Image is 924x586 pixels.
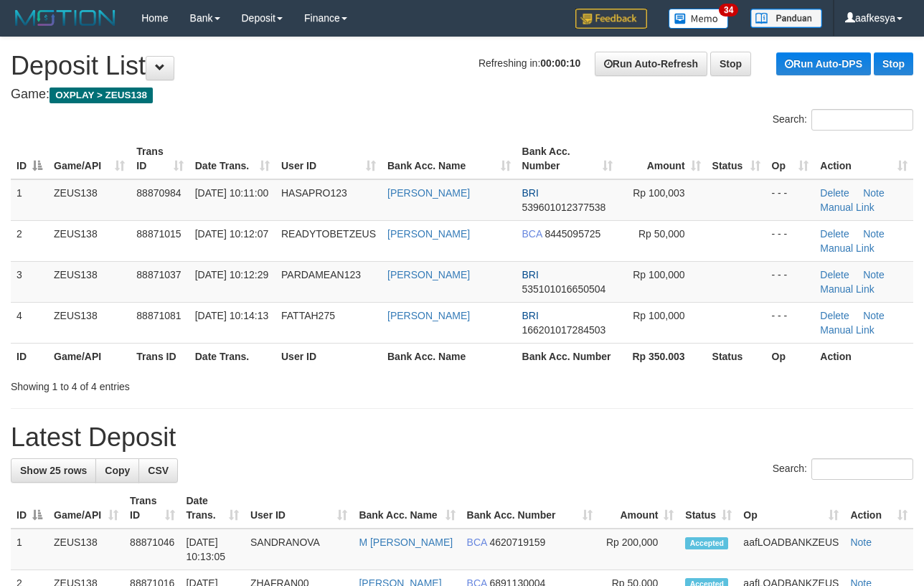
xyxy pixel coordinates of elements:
a: Delete [820,228,849,240]
img: MOTION_logo.png [11,7,120,29]
th: Status: activate to sort column ascending [679,488,737,529]
a: Delete [820,187,849,199]
h1: Latest Deposit [11,423,913,452]
th: Status [707,343,766,369]
th: Action: activate to sort column ascending [844,488,913,529]
a: Show 25 rows [11,458,96,483]
a: [PERSON_NAME] [387,187,470,199]
span: BCA [467,537,487,548]
a: Run Auto-DPS [776,52,871,75]
span: BRI [522,310,539,321]
td: [DATE] 10:13:05 [181,529,245,570]
td: SANDRANOVA [245,529,353,570]
span: Refreshing in: [478,57,580,69]
th: Status: activate to sort column ascending [707,138,766,179]
span: Rp 100,000 [633,310,684,321]
a: CSV [138,458,178,483]
th: Bank Acc. Number: activate to sort column ascending [461,488,599,529]
img: Feedback.jpg [575,9,647,29]
a: Stop [710,52,751,76]
td: - - - [766,220,815,261]
a: Delete [820,269,849,280]
th: Bank Acc. Name [382,343,517,369]
img: panduan.png [750,9,822,28]
td: - - - [766,302,815,343]
td: 1 [11,529,48,570]
td: ZEUS138 [48,529,124,570]
th: Op: activate to sort column ascending [766,138,815,179]
span: 88871037 [136,269,181,280]
th: Bank Acc. Number [517,343,619,369]
td: ZEUS138 [48,302,131,343]
a: Delete [820,310,849,321]
a: Run Auto-Refresh [595,52,707,76]
th: Amount: activate to sort column ascending [598,488,679,529]
th: ID [11,343,48,369]
th: Game/API: activate to sort column ascending [48,488,124,529]
span: Copy 4620719159 to clipboard [489,537,545,548]
span: Show 25 rows [20,465,87,476]
span: 88871081 [136,310,181,321]
a: [PERSON_NAME] [387,269,470,280]
span: [DATE] 10:11:00 [195,187,268,199]
span: Copy [105,465,130,476]
th: Trans ID: activate to sort column ascending [124,488,180,529]
a: Manual Link [820,202,874,213]
th: Date Trans.: activate to sort column ascending [181,488,245,529]
a: Note [850,537,872,548]
img: Button%20Memo.svg [669,9,729,29]
span: FATTAH275 [281,310,335,321]
label: Search: [773,109,913,131]
td: 3 [11,261,48,302]
th: Action [814,343,913,369]
span: Copy 539601012377538 to clipboard [522,202,606,213]
span: [DATE] 10:14:13 [195,310,268,321]
td: ZEUS138 [48,179,131,221]
span: [DATE] 10:12:29 [195,269,268,280]
td: aafLOADBANKZEUS [737,529,844,570]
span: Copy 166201017284503 to clipboard [522,324,606,336]
th: User ID [275,343,382,369]
th: Game/API [48,343,131,369]
a: Manual Link [820,242,874,254]
th: Bank Acc. Number: activate to sort column ascending [517,138,619,179]
span: READYTOBETZEUS [281,228,376,240]
span: [DATE] 10:12:07 [195,228,268,240]
a: Manual Link [820,283,874,295]
span: BCA [522,228,542,240]
td: ZEUS138 [48,220,131,261]
th: Trans ID [131,343,189,369]
span: CSV [148,465,169,476]
th: User ID: activate to sort column ascending [245,488,353,529]
th: Op: activate to sort column ascending [737,488,844,529]
h1: Deposit List [11,52,913,80]
th: Game/API: activate to sort column ascending [48,138,131,179]
span: Accepted [685,537,728,549]
span: Copy 535101016650504 to clipboard [522,283,606,295]
span: Rp 100,003 [633,187,684,199]
span: BRI [522,187,539,199]
span: Rp 100,000 [633,269,684,280]
th: Op [766,343,815,369]
input: Search: [811,109,913,131]
a: Note [863,187,885,199]
a: Note [863,269,885,280]
td: - - - [766,179,815,221]
td: Rp 200,000 [598,529,679,570]
span: PARDAMEAN123 [281,269,361,280]
span: BRI [522,269,539,280]
th: Trans ID: activate to sort column ascending [131,138,189,179]
th: Date Trans.: activate to sort column ascending [189,138,275,179]
a: Note [863,310,885,321]
th: Amount: activate to sort column ascending [618,138,706,179]
th: Date Trans. [189,343,275,369]
td: - - - [766,261,815,302]
a: [PERSON_NAME] [387,228,470,240]
input: Search: [811,458,913,480]
td: 1 [11,179,48,221]
a: Stop [874,52,913,75]
a: Note [863,228,885,240]
th: ID: activate to sort column descending [11,138,48,179]
td: 4 [11,302,48,343]
th: User ID: activate to sort column ascending [275,138,382,179]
